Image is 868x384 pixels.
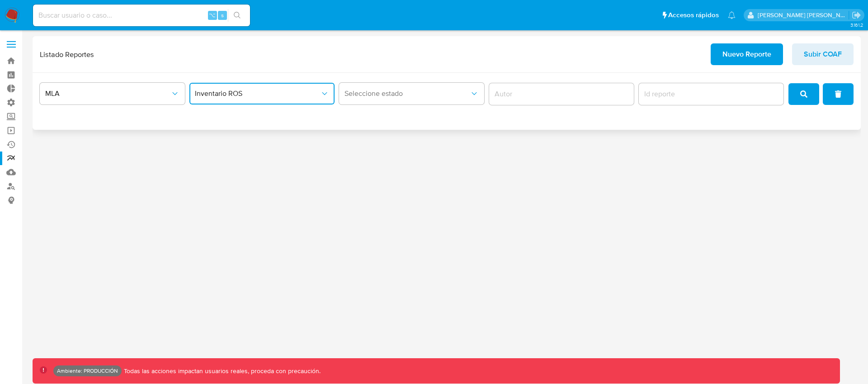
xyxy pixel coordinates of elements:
[852,10,861,20] a: Salir
[758,11,849,19] p: jhon.osorio@mercadolibre.com.co
[33,9,250,21] input: Buscar usuario o caso...
[228,9,246,22] button: search-icon
[122,367,321,375] p: Todas las acciones impactan usuarios reales, proceda con precaución.
[57,369,118,373] p: Ambiente: PRODUCCIÓN
[209,11,216,19] span: ⌥
[728,11,736,19] a: Notificaciones
[668,10,719,20] span: Accesos rápidos
[221,11,224,19] span: s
